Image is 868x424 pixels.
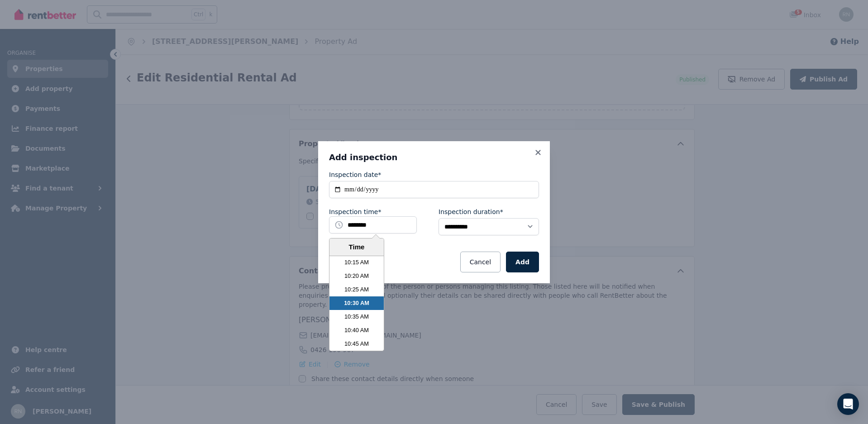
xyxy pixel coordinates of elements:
li: 10:15 AM [329,256,384,269]
label: Inspection duration* [439,207,503,216]
li: 10:35 AM [329,310,384,324]
ul: Time [329,256,384,351]
li: 10:25 AM [329,283,384,296]
button: Cancel [460,252,501,272]
label: Inspection date* [329,170,381,179]
li: 10:40 AM [329,324,384,337]
h3: Add inspection [329,152,539,163]
li: 10:45 AM [329,337,384,351]
button: Add [506,252,539,272]
div: Open Intercom Messenger [837,393,859,415]
li: 10:20 AM [329,269,384,283]
div: Time [332,242,382,252]
label: Inspection time* [329,207,381,216]
li: 10:30 AM [329,296,384,310]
